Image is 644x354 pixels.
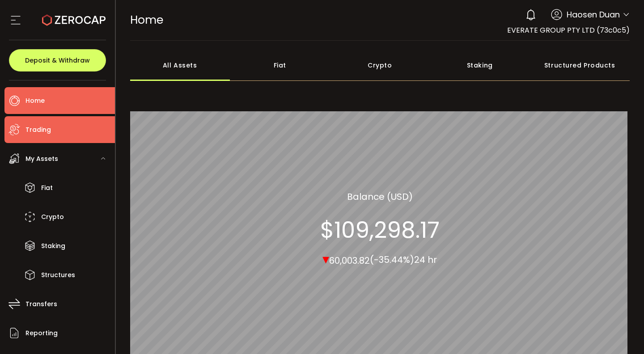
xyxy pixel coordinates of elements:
span: Home [130,12,163,28]
span: (-35.44%) [370,253,414,266]
div: Fiat [230,50,330,81]
span: Structures [41,269,75,282]
span: ▾ [322,249,329,268]
span: EVERATE GROUP PTY LTD (73c0c5) [507,25,630,35]
span: Reporting [25,327,58,340]
span: Haosen Duan [567,8,620,21]
iframe: Chat Widget [538,257,644,354]
section: $109,298.17 [320,216,440,243]
span: 24 hr [414,253,437,266]
span: Deposit & Withdraw [25,57,90,63]
span: Home [25,94,45,107]
span: My Assets [25,152,58,165]
button: Deposit & Withdraw [9,49,106,72]
span: 60,003.82 [329,254,370,266]
div: All Assets [130,50,230,81]
span: Transfers [25,298,57,311]
div: Crypto [330,50,430,81]
span: Fiat [41,181,53,194]
section: Balance (USD) [347,190,413,203]
span: Trading [25,123,51,136]
span: Crypto [41,211,64,223]
div: Structured Products [530,50,630,81]
div: Staking [430,50,530,81]
span: Staking [41,240,65,253]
